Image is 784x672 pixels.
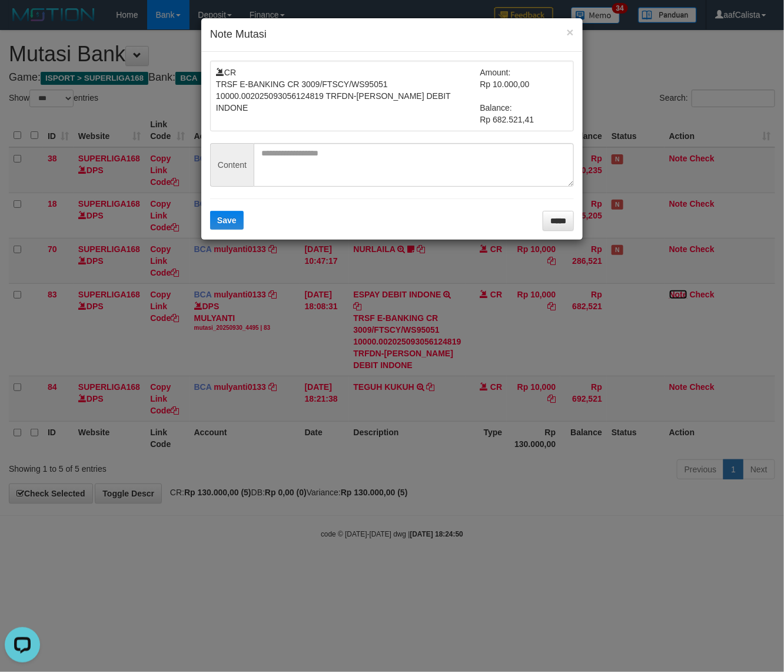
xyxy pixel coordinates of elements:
[210,211,244,230] button: Save
[480,67,569,125] td: Amount: Rp 10.000,00 Balance: Rp 682.521,41
[210,27,574,42] h4: Note Mutasi
[5,5,40,40] button: Open LiveChat chat widget
[567,26,574,38] button: ×
[216,67,480,125] td: CR TRSF E-BANKING CR 3009/FTSCY/WS95051 10000.002025093056124819 TRFDN-[PERSON_NAME] DEBIT INDONE
[217,216,237,225] span: Save
[210,143,254,187] span: Content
